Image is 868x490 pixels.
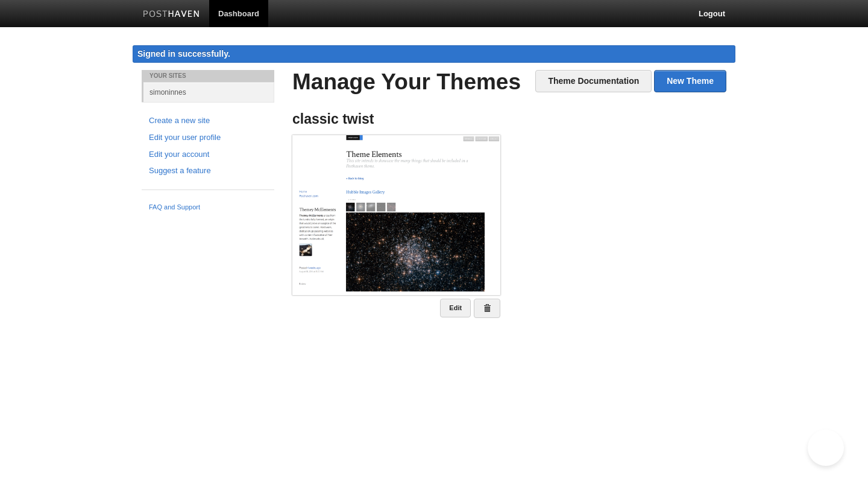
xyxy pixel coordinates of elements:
a: Edit your account [149,148,267,161]
a: Edit your user profile [149,132,267,144]
a: Create a new site [149,115,267,127]
a: FAQ and Support [149,202,267,213]
div: Signed in successfully. [133,45,735,63]
a: simoninnes [143,82,274,102]
iframe: Help Scout Beacon - Open [808,430,844,466]
h4: classic twist [292,112,500,127]
a: Edit [440,299,471,317]
img: Posthaven-bar [143,10,200,19]
a: Suggest a feature [149,165,267,177]
img: Screenshot [292,135,500,291]
a: Theme Documentation [535,70,652,92]
a: New Theme [654,70,726,92]
h2: Manage Your Themes [292,70,726,95]
li: Your Sites [142,70,274,82]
